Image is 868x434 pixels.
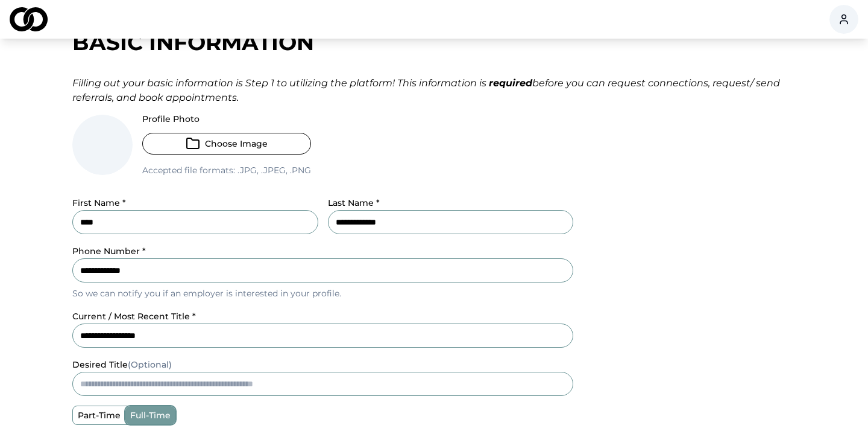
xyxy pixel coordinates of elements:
label: part-time [73,406,125,424]
div: Filling out your basic information is Step 1 to utilizing the platform! This information is befor... [72,76,796,105]
label: Profile Photo [142,115,311,123]
p: So we can notify you if an employer is interested in your profile. [72,287,573,299]
label: Phone Number * [72,246,146,257]
label: First Name * [72,197,126,208]
label: desired title [72,359,172,370]
span: (Optional) [128,359,172,370]
span: .jpg, .jpeg, .png [235,165,311,176]
img: logo [10,7,48,31]
p: Accepted file formats: [142,164,311,176]
label: Last Name * [328,197,380,208]
button: Choose Image [142,133,311,155]
label: full-time [125,406,175,424]
div: Basic Information [72,30,796,54]
strong: required [489,77,532,89]
label: current / most recent title * [72,311,196,322]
